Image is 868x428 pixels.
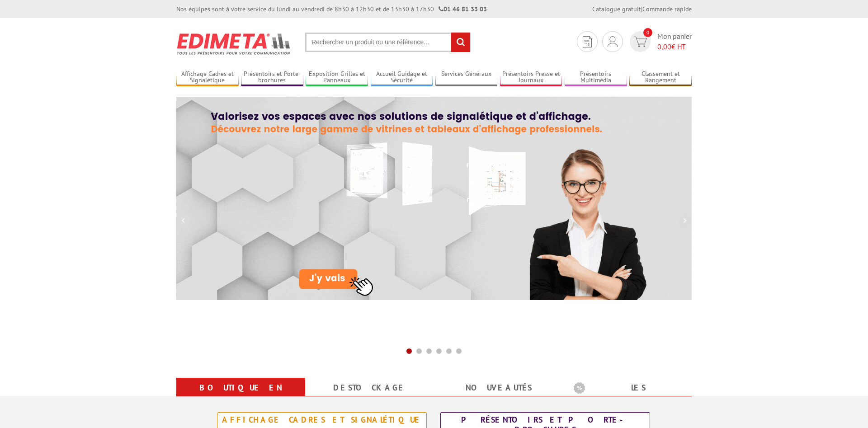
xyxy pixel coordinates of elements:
[657,31,692,52] span: Mon panier
[592,5,692,14] div: |
[629,70,692,85] a: Classement et Rangement
[176,5,487,14] div: Nos équipes sont à votre service du lundi au vendredi de 8h30 à 12h30 et de 13h30 à 17h30
[583,36,592,47] img: devis rapide
[439,5,487,13] strong: 01 46 81 33 03
[220,415,424,425] div: Affichage Cadres et Signalétique
[316,380,423,396] a: Destockage
[574,380,687,398] b: Les promotions
[371,70,433,85] a: Accueil Guidage et Sécurité
[643,28,652,37] span: 0
[627,31,692,52] a: devis rapide 0 Mon panier 0,00€ HT
[241,70,303,85] a: Présentoirs et Porte-brochures
[657,42,671,51] span: 0,00
[574,380,681,412] a: Les promotions
[608,36,618,47] img: devis rapide
[657,42,692,52] span: € HT
[642,5,692,13] a: Commande rapide
[176,70,239,85] a: Affichage Cadres et Signalétique
[435,70,498,85] a: Services Généraux
[176,27,292,61] img: Présentoir, panneau, stand - Edimeta - PLV, affichage, mobilier bureau, entreprise
[187,380,294,412] a: Boutique en ligne
[451,33,470,52] input: rechercher
[592,5,641,13] a: Catalogue gratuit
[306,70,368,85] a: Exposition Grilles et Panneaux
[445,380,552,396] a: nouveautés
[500,70,562,85] a: Présentoirs Presse et Journaux
[565,70,627,85] a: Présentoirs Multimédia
[634,37,647,47] img: devis rapide
[305,33,471,52] input: Rechercher un produit ou une référence...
